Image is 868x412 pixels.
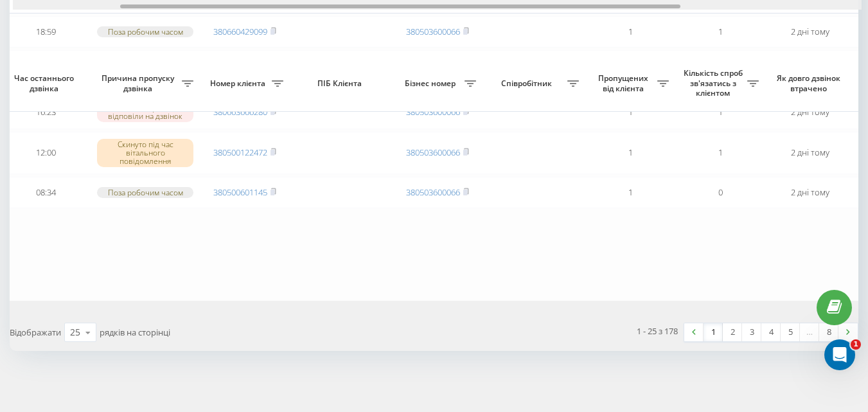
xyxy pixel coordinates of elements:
[704,323,723,341] a: 1
[819,323,838,341] a: 8
[1,95,91,129] td: 16:23
[592,73,657,93] span: Пропущених від клієнта
[637,325,678,337] div: 1 - 25 з 178
[1,16,91,48] td: 18:59
[742,323,761,341] a: 3
[775,73,845,93] span: Як довго дзвінок втрачено
[585,95,675,129] td: 1
[675,177,765,208] td: 0
[675,16,765,48] td: 1
[585,16,675,48] td: 1
[675,132,765,174] td: 1
[97,26,193,37] div: Поза робочим часом
[585,132,675,174] td: 1
[675,95,765,129] td: 1
[100,327,170,338] span: рядків на сторінці
[800,323,819,341] div: …
[206,78,272,89] span: Номер клієнта
[406,186,460,198] a: 380503600066
[765,50,855,93] td: 2 дні тому
[489,78,567,89] span: Співробітник
[1,177,91,208] td: 08:34
[765,132,855,174] td: 2 дні тому
[97,102,193,121] div: Менеджери не відповіли на дзвінок
[213,147,267,158] a: 380500122472
[301,78,382,89] span: ПІБ Клієнта
[824,339,855,370] iframe: Intercom live chat
[1,50,91,93] td: 17:48
[70,326,80,339] div: 25
[406,147,460,158] a: 380503600066
[675,50,765,93] td: 1
[761,323,781,341] a: 4
[399,78,465,89] span: Бізнес номер
[10,327,61,338] span: Відображати
[97,73,182,93] span: Причина пропуску дзвінка
[585,50,675,93] td: 1
[723,323,742,341] a: 2
[765,177,855,208] td: 2 дні тому
[213,26,267,37] a: 380660429099
[781,323,800,341] a: 5
[213,186,267,198] a: 380500601145
[97,139,193,167] div: Скинуто під час вітального повідомлення
[851,339,861,350] span: 1
[765,16,855,48] td: 2 дні тому
[406,26,460,37] a: 380503600066
[765,95,855,129] td: 2 дні тому
[1,132,91,174] td: 12:00
[97,187,193,198] div: Поза робочим часом
[682,68,747,98] span: Кількість спроб зв'язатись з клієнтом
[585,177,675,208] td: 1
[11,73,80,93] span: Час останнього дзвінка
